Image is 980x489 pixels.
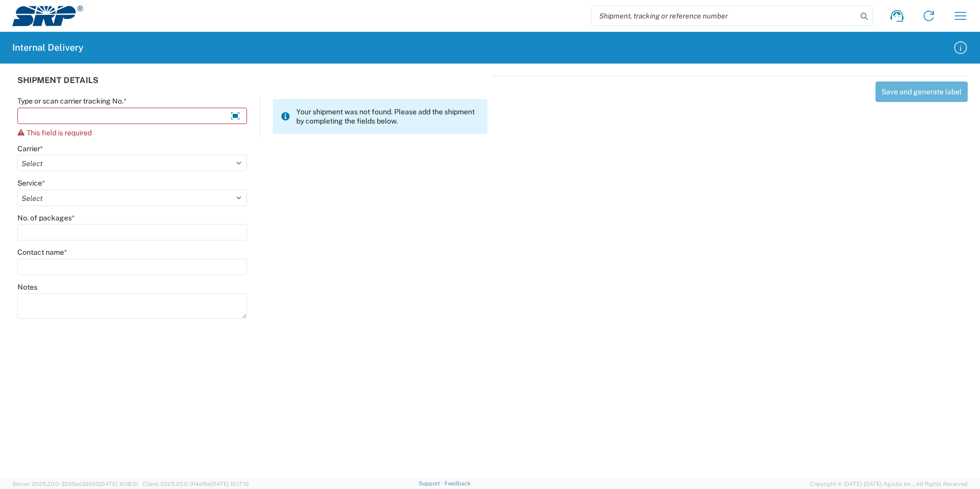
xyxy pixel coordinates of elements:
[444,480,471,486] a: Feedback
[17,144,43,153] label: Carrier
[591,6,857,26] input: Shipment, tracking or reference number
[17,213,75,222] label: No. of packages
[12,42,84,54] h2: Internal Delivery
[419,480,444,486] a: Support
[142,481,249,487] span: Client: 2025.20.0-314a16e
[17,76,487,96] div: SHIPMENT DETAILS
[17,96,127,106] label: Type or scan carrier tracking No.
[17,282,37,292] label: Notes
[17,178,45,188] label: Service
[211,481,249,487] span: [DATE] 10:17:12
[810,479,968,488] span: Copyright © [DATE]-[DATE] Agistix Inc., All Rights Reserved
[296,107,479,126] span: Your shipment was not found. Please add the shipment by completing the fields below.
[27,129,92,137] span: This field is required
[12,481,138,487] span: Server: 2025.20.0-32d5ea39505
[12,6,83,26] img: srp
[17,248,67,257] label: Contact name
[99,481,138,487] span: [DATE] 10:18:31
